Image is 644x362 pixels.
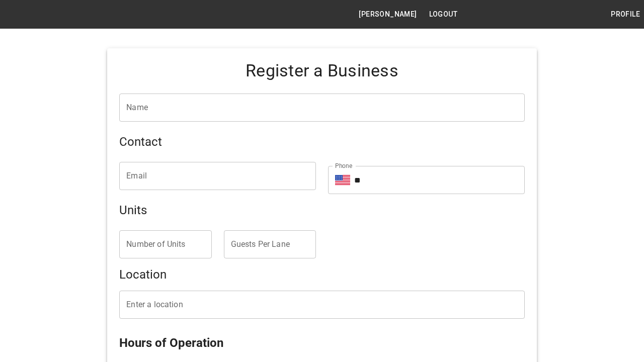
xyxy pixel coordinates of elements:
[119,335,524,351] h5: Hours of Operation
[355,5,421,24] button: [PERSON_NAME]
[607,5,644,24] button: Profile
[425,5,461,24] button: Logout
[335,172,350,188] button: Select country
[119,202,524,218] h5: Units
[5,9,60,19] img: logo
[119,60,524,81] h4: Register a Business
[119,266,524,283] h5: Location
[119,134,524,150] h5: Contact
[335,161,352,170] label: Phone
